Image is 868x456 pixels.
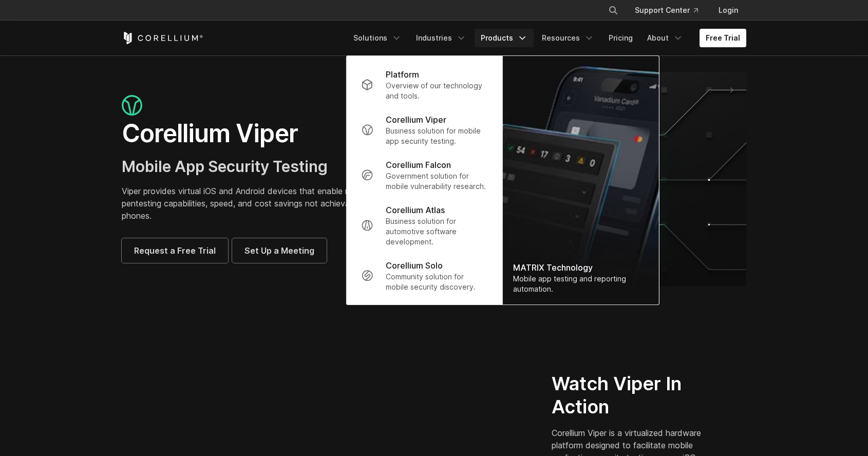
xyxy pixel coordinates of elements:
h1: Corellium Viper [122,118,424,149]
a: Solutions [347,29,408,47]
p: Corellium Solo [386,259,443,272]
span: Mobile App Security Testing [122,157,328,176]
a: Free Trial [700,29,746,47]
p: Platform [386,68,419,81]
p: Corellium Atlas [386,204,445,216]
a: Corellium Solo Community solution for mobile security discovery. [353,253,496,298]
img: Matrix_WebNav_1x [503,56,659,305]
p: Corellium Viper [386,113,446,126]
a: Set Up a Meeting [232,238,327,263]
p: Community solution for mobile security discovery. [386,272,488,292]
div: Mobile app testing and reporting automation. [513,274,649,294]
a: Corellium Atlas Business solution for automotive software development. [353,198,496,253]
a: Login [710,1,746,20]
h2: Watch Viper In Action [552,372,707,419]
p: Business solution for automotive software development. [386,216,488,247]
a: Corellium Viper Business solution for mobile app security testing. [353,107,496,153]
p: Corellium Falcon [386,159,451,171]
button: Search [604,1,622,20]
p: Overview of our technology and tools. [386,81,488,101]
a: Platform Overview of our technology and tools. [353,62,496,107]
span: Set Up a Meeting [244,244,314,257]
a: Pricing [602,29,639,47]
a: Corellium Falcon Government solution for mobile vulnerability research. [353,153,496,198]
p: Viper provides virtual iOS and Android devices that enable mobile app pentesting capabilities, sp... [122,185,424,222]
a: Products [475,29,534,47]
span: Request a Free Trial [134,244,216,257]
a: Resources [536,29,600,47]
a: Corellium Home [122,32,203,44]
p: Government solution for mobile vulnerability research. [386,171,488,192]
p: Business solution for mobile app security testing. [386,126,488,146]
a: About [641,29,689,47]
img: viper_icon_large [122,95,142,116]
div: Navigation Menu [347,29,746,47]
a: Industries [410,29,473,47]
a: Request a Free Trial [122,238,228,263]
div: MATRIX Technology [513,261,649,274]
a: Support Center [627,1,706,20]
a: MATRIX Technology Mobile app testing and reporting automation. [503,56,659,305]
div: Navigation Menu [596,1,746,20]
